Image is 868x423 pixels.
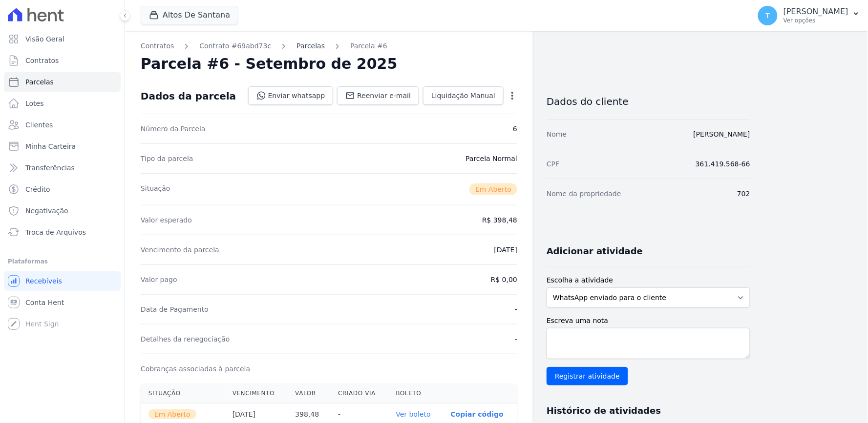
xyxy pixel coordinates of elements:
[25,99,44,108] span: Lotes
[783,7,848,17] p: [PERSON_NAME]
[396,410,431,418] a: Ver boleto
[141,90,236,102] div: Dados da parcela
[141,183,170,195] dt: Situação
[4,29,121,49] a: Visão Geral
[547,245,643,257] h3: Adicionar atividade
[4,180,121,199] a: Crédito
[25,34,64,44] span: Visão Geral
[696,159,750,169] dd: 361.419.568-66
[25,184,50,194] span: Crédito
[547,96,750,107] h3: Dados do cliente
[25,227,86,237] span: Troca de Arquivos
[350,41,387,51] a: Parcela #6
[547,316,750,326] label: Escreva uma nota
[515,304,517,314] dd: -
[25,141,76,151] span: Minha Carteira
[4,94,121,113] a: Lotes
[547,275,750,285] label: Escolha a atividade
[25,298,64,307] span: Conta Hent
[4,293,121,312] a: Conta Hent
[141,334,230,344] dt: Detalhes da renegociação
[513,124,517,134] dd: 6
[694,130,750,138] a: [PERSON_NAME]
[141,364,250,374] dt: Cobranças associadas à parcela
[337,86,419,105] a: Reenviar e-mail
[330,383,388,403] th: Criado via
[431,91,495,101] span: Liquidação Manual
[547,189,621,199] dt: Nome da propriedade
[141,154,193,163] dt: Tipo da parcela
[482,215,517,225] dd: R$ 398,48
[357,91,411,101] span: Reenviar e-mail
[296,41,325,51] a: Parcelas
[8,256,117,267] div: Plataformas
[766,12,770,19] span: T
[4,72,121,92] a: Parcelas
[783,17,848,24] p: Ver opções
[4,51,121,70] a: Contratos
[491,275,517,284] dd: R$ 0,00
[547,159,559,169] dt: CPF
[4,201,121,221] a: Negativação
[4,158,121,178] a: Transferências
[141,41,174,51] a: Contratos
[225,383,288,403] th: Vencimento
[141,6,238,24] button: Altos De Santana
[451,410,504,418] button: Copiar código
[199,41,271,51] a: Contrato #69abd73c
[547,129,567,139] dt: Nome
[141,304,209,314] dt: Data de Pagamento
[750,2,868,29] button: T [PERSON_NAME] Ver opções
[248,86,334,105] a: Enviar whatsapp
[141,245,219,255] dt: Vencimento da parcela
[25,120,53,130] span: Clientes
[423,86,504,105] a: Liquidação Manual
[4,115,121,135] a: Clientes
[148,409,196,419] span: Em Aberto
[25,276,62,286] span: Recebíveis
[4,137,121,156] a: Minha Carteira
[25,56,59,65] span: Contratos
[547,405,661,417] h3: Histórico de atividades
[25,77,54,87] span: Parcelas
[141,124,206,134] dt: Número da Parcela
[287,383,330,403] th: Valor
[4,271,121,291] a: Recebíveis
[737,189,750,199] dd: 702
[141,383,225,403] th: Situação
[547,367,628,385] input: Registrar atividade
[141,41,517,51] nav: Breadcrumb
[466,154,517,163] dd: Parcela Normal
[25,206,68,216] span: Negativação
[515,334,517,344] dd: -
[141,275,177,284] dt: Valor pago
[469,183,517,195] span: Em Aberto
[388,383,443,403] th: Boleto
[4,222,121,242] a: Troca de Arquivos
[494,245,517,255] dd: [DATE]
[141,55,398,73] h2: Parcela #6 - Setembro de 2025
[141,215,192,225] dt: Valor esperado
[25,163,75,173] span: Transferências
